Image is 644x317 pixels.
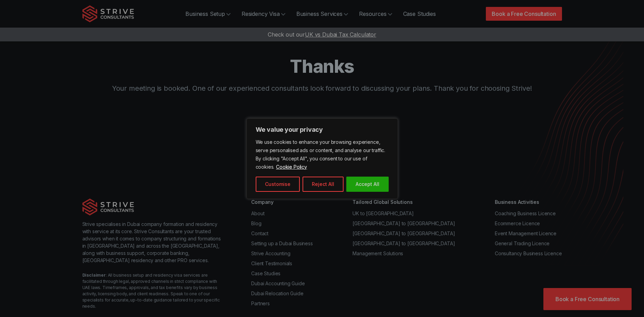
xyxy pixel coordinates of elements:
div: We value your privacy [246,118,398,199]
p: We use cookies to enhance your browsing experience, serve personalised ads or content, and analys... [256,138,389,171]
a: Cookie Policy [276,164,307,170]
button: Customise [256,177,300,192]
button: Reject All [303,177,344,192]
p: We value your privacy [256,126,389,134]
button: Accept All [346,177,389,192]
